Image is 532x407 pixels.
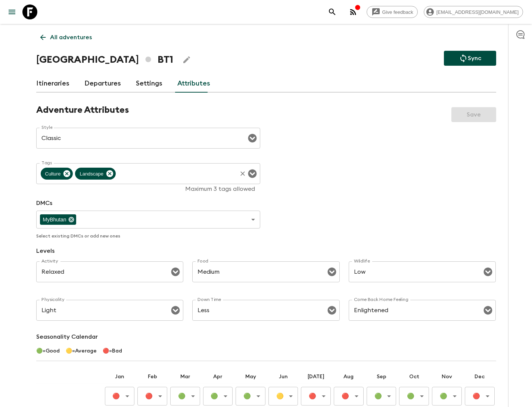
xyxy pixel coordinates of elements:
[179,52,194,67] button: Edit Adventure Title
[41,160,52,166] label: Tags
[483,305,493,316] button: Open
[103,347,122,355] p: 🔴 = Bad
[432,9,523,15] span: [EMAIL_ADDRESS][DOMAIN_NAME]
[137,389,167,404] div: 🔴
[36,75,69,93] a: Itineraries
[105,389,135,404] div: 🔴
[334,389,364,404] div: 🔴
[41,124,52,131] label: Style
[444,51,496,66] button: Sync adventure departures to the booking engine
[84,75,121,93] a: Departures
[483,267,493,277] button: Open
[197,258,208,264] label: Food
[247,168,258,179] button: Open
[36,246,496,255] p: Levels
[36,105,129,116] h2: Adventure Attributes
[327,305,337,316] button: Open
[36,199,260,208] p: DMCs
[75,170,108,178] span: Landscape
[432,373,462,380] p: Nov
[327,267,337,277] button: Open
[36,52,173,67] h1: [GEOGRAPHIC_DATA] BT1
[325,4,340,19] button: search adventures
[367,389,396,404] div: 🟢
[4,4,19,19] button: menu
[40,214,76,225] div: MyBhutan
[40,215,69,224] span: MyBhutan
[177,75,210,93] a: Attributes
[354,258,370,264] label: Wildlife
[66,347,97,355] p: 🟡 = Average
[136,75,162,93] a: Settings
[424,6,523,18] div: [EMAIL_ADDRESS][DOMAIN_NAME]
[465,373,495,380] p: Dec
[36,347,60,355] p: 🟢 = Good
[301,389,331,404] div: 🔴
[41,296,65,303] label: Physicality
[354,296,408,303] label: Come Back Home Feeling
[236,389,265,404] div: 🟢
[378,9,417,15] span: Give feedback
[197,296,221,303] label: Down Time
[41,258,58,264] label: Activity
[137,373,167,380] p: Feb
[301,373,331,380] p: [DATE]
[247,133,258,143] button: Open
[237,168,248,179] button: Clear
[105,373,135,380] p: Jan
[367,6,418,18] a: Give feedback
[236,373,265,380] p: May
[36,232,260,240] p: Select existing DMCs or add new ones
[432,389,462,404] div: 🟢
[367,373,396,380] p: Sep
[399,373,429,380] p: Oct
[170,267,181,277] button: Open
[50,33,92,42] p: All adventures
[36,30,96,45] a: All adventures
[170,389,200,404] div: 🟢
[465,389,495,404] div: 🔴
[36,332,496,341] p: Seasonality Calendar
[268,373,298,380] p: Jun
[268,389,298,404] div: 🟡
[170,373,200,380] p: Mar
[41,170,65,178] span: Culture
[399,389,429,404] div: 🟢
[41,168,73,180] div: Culture
[468,54,481,63] p: Sync
[334,373,364,380] p: Aug
[75,168,116,180] div: Landscape
[203,373,233,380] p: Apr
[170,305,181,316] button: Open
[203,389,233,404] div: 🟢
[41,185,255,193] p: Maximum 3 tags allowed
